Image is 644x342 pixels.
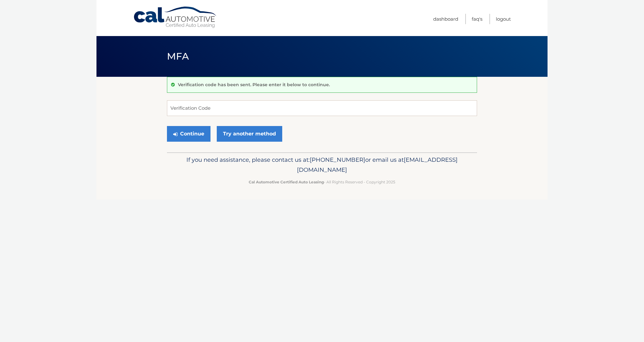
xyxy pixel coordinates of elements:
[310,156,365,163] span: [PHONE_NUMBER]
[297,156,458,173] span: [EMAIL_ADDRESS][DOMAIN_NAME]
[217,126,282,142] a: Try another method
[171,155,473,175] p: If you need assistance, please contact us at: or email us at
[167,50,189,62] span: MFA
[249,180,324,184] strong: Cal Automotive Certified Auto Leasing
[171,179,473,185] p: - All Rights Reserved - Copyright 2025
[167,126,210,142] button: Continue
[433,14,458,24] a: Dashboard
[133,6,218,29] a: Cal Automotive
[167,100,477,116] input: Verification Code
[472,14,482,24] a: FAQ's
[496,14,511,24] a: Logout
[178,82,330,87] p: Verification code has been sent. Please enter it below to continue.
